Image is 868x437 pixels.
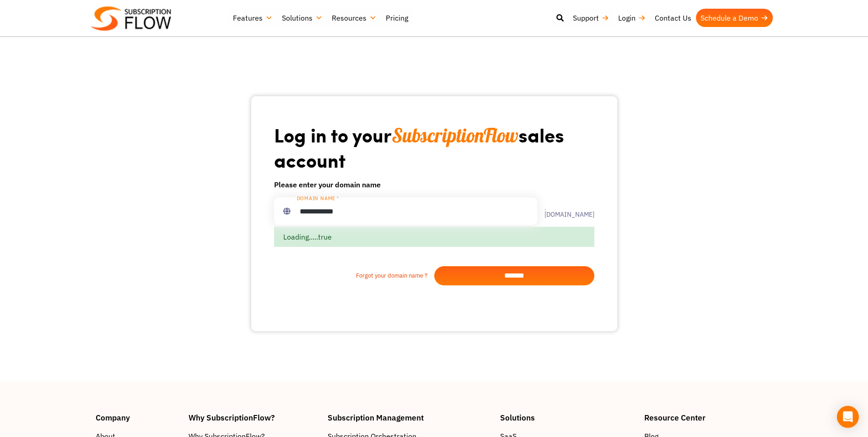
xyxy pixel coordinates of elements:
h1: Log in to your sales account [274,123,594,172]
div: Loading.....true [274,227,594,247]
h4: Why SubscriptionFlow? [189,414,318,421]
span: SubscriptionFlow [392,123,518,147]
a: Pricing [381,9,413,27]
h4: Subscription Management [328,414,491,421]
a: Login [614,9,650,27]
div: Open Intercom Messenger [837,406,859,428]
img: Subscriptionflow [91,6,171,31]
h6: Please enter your domain name [274,179,594,190]
h4: Company [96,414,180,421]
a: Solutions [277,9,327,27]
a: Support [568,9,614,27]
h4: Solutions [500,414,635,421]
a: Forgot your domain name ? [274,271,434,280]
a: Contact Us [650,9,696,27]
h4: Resource Center [644,414,772,421]
a: Resources [327,9,381,27]
a: Schedule a Demo [696,9,773,27]
label: .[DOMAIN_NAME] [537,205,594,218]
a: Features [228,9,277,27]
